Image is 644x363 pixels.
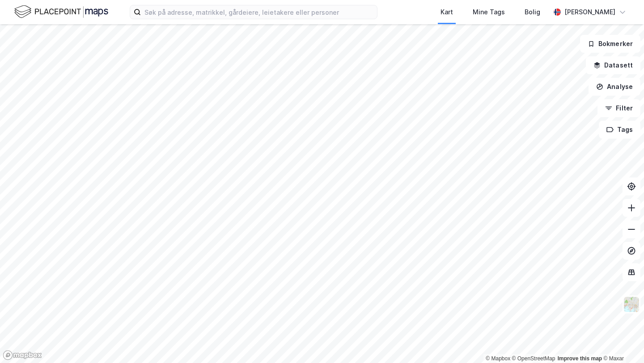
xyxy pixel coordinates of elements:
[558,355,602,362] a: Improve this map
[597,99,640,117] button: Filter
[14,4,108,20] img: logo.f888ab2527a4732fd821a326f86c7f29.svg
[580,35,640,53] button: Bokmerker
[473,7,505,17] div: Mine Tags
[512,355,555,362] a: OpenStreetMap
[486,355,510,362] a: Mapbox
[525,7,540,17] div: Bolig
[441,7,453,17] div: Kart
[586,56,640,74] button: Datasett
[564,7,615,17] div: [PERSON_NAME]
[3,350,42,360] a: Mapbox homepage
[599,320,644,363] iframe: Chat Widget
[599,320,644,363] div: Kontrollprogram for chat
[623,296,640,313] img: Z
[141,5,377,19] input: Søk på adresse, matrikkel, gårdeiere, leietakere eller personer
[589,78,640,96] button: Analyse
[599,121,640,139] button: Tags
